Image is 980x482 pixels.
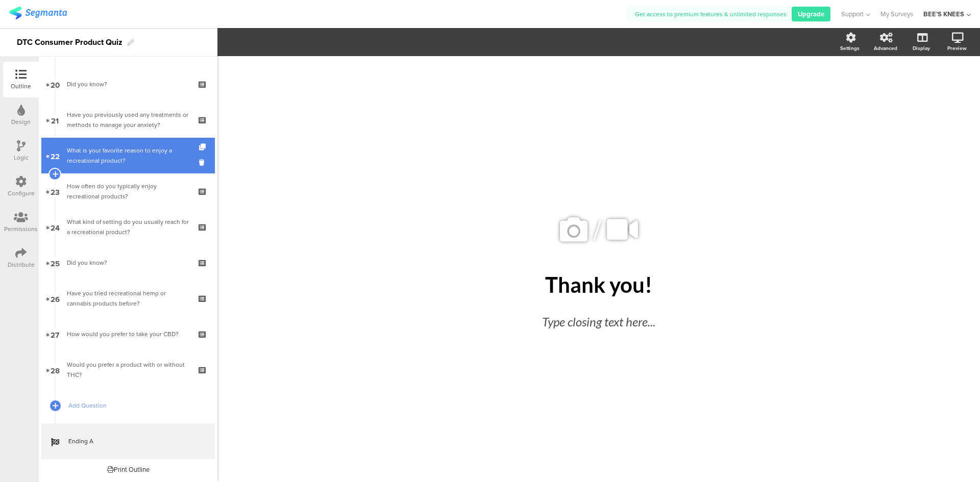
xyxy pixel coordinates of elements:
[67,217,189,237] div: What kind of setting do you usually reach for a recreational product?
[4,224,38,234] div: Permissions
[51,257,60,268] span: 25
[947,44,967,52] div: Preview
[67,145,189,166] div: What is your favorite reason to enjoy a recreational product?
[51,328,59,340] span: 27
[67,79,189,89] div: Did you know?
[68,400,199,411] span: Add Question
[67,288,189,309] div: Have you tried recreational hemp or cannabis products before?
[410,272,788,297] div: Thank you!
[68,436,199,446] span: Ending A
[8,260,35,269] div: Distribute
[107,465,150,474] div: Print Outline
[41,209,215,245] a: 24 What kind of setting do you usually reach for a recreational product?
[41,66,215,102] a: 20 Did you know?
[923,9,964,19] div: BEE’S KNEES
[446,313,752,331] div: Type closing text here...
[51,114,59,125] span: 21
[11,117,31,126] div: Design
[41,423,215,459] a: Ending A
[51,364,60,375] span: 28
[51,150,60,161] span: 22
[51,293,60,304] span: 26
[874,44,897,52] div: Advanced
[41,102,215,138] a: 21 Have you previously used any treatments or methods to manage your anxiety?
[17,34,122,50] div: DTC Consumer Product Quiz
[14,153,29,162] div: Logic
[51,79,60,90] span: 20
[798,9,824,19] span: Upgrade
[51,221,60,233] span: 24
[51,186,60,197] span: 23
[635,10,787,19] span: Get access to premium features & unlimited responses
[840,44,860,52] div: Settings
[9,7,67,19] img: segmanta logo
[41,173,215,209] a: 23 How often do you typically enjoy recreational products?
[67,258,189,268] div: Did you know?
[41,352,215,388] a: 28 Would you prefer a product with or without THC?
[841,9,864,19] span: Support
[41,316,215,352] a: 27 How would you prefer to take your CBD?
[8,189,35,198] div: Configure
[199,158,208,167] i: Delete
[199,144,208,150] i: Duplicate
[67,329,189,339] div: How would you prefer to take your CBD?
[41,245,215,281] a: 25 Did you know?
[67,360,189,380] div: Would you prefer a product with or without THC?
[41,138,215,173] a: 22 What is your favorite reason to enjoy a recreational product?
[593,210,601,250] span: /
[67,181,189,201] div: How often do you typically enjoy recreational products?
[41,281,215,316] a: 26 Have you tried recreational hemp or cannabis products before?
[11,82,31,91] div: Outline
[913,44,930,52] div: Display
[67,110,189,130] div: Have you previously used any treatments or methods to manage your anxiety?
